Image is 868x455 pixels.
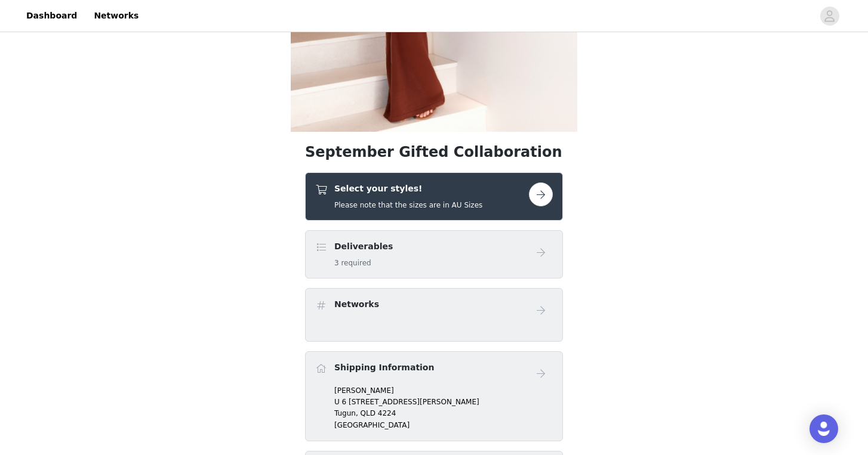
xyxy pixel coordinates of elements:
span: QLD [361,409,375,417]
a: Dashboard [19,2,84,29]
div: Networks [305,288,563,342]
p: [GEOGRAPHIC_DATA] [334,420,553,431]
p: [PERSON_NAME] [334,385,553,396]
h4: Shipping Information [334,361,434,374]
div: avatar [824,7,835,26]
span: 4224 [378,409,396,417]
p: U 6 [STREET_ADDRESS][PERSON_NAME] [334,397,553,407]
h4: Select your styles! [334,182,482,195]
a: Networks [87,2,146,29]
div: Select your styles! [305,172,563,221]
div: Deliverables [305,230,563,278]
h1: September Gifted Collaboration [305,141,563,163]
h4: Networks [334,298,379,311]
h5: 3 required [334,258,393,268]
div: Shipping Information [305,351,563,441]
h4: Deliverables [334,240,393,253]
div: Open Intercom Messenger [809,414,838,443]
span: Tugun, [334,409,358,417]
h5: Please note that the sizes are in AU Sizes [334,200,482,211]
